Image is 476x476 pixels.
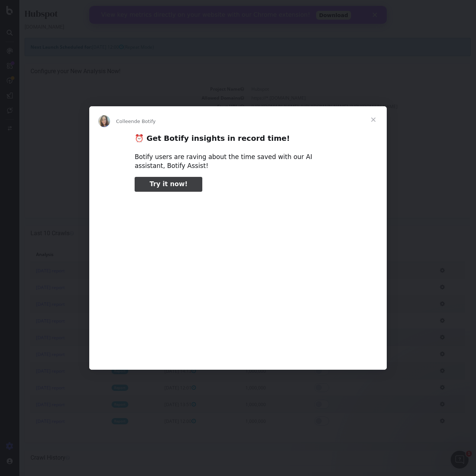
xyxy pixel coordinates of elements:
[221,413,280,430] td: 1,000,000
[98,115,110,127] img: Profile image for Colleen
[116,119,134,124] span: Colleen
[11,44,73,50] strong: Next Launch Scheduled for:
[134,119,156,124] span: de Botify
[228,152,446,160] td: Yes
[11,94,228,102] td: Allowed Domains
[83,198,393,353] video: Regarder la vidéo
[12,5,221,13] div: View key metrics directly on your website with our Chrome extension!
[145,284,177,291] span: [DATE] 12:01
[11,119,228,134] td: Max Speed (URLs / s)
[244,197,261,203] a: Settings
[221,396,280,413] td: 1,000,000
[92,351,109,357] a: Report
[228,160,446,169] td: multi-row-with-enlarge__image-wrapper extractor - darwin
[17,418,45,424] a: [DATE] report
[228,111,446,119] td: 1,000,000
[92,368,109,374] a: Report
[145,368,177,374] span: [DATE] 14:13
[228,119,446,134] td: 6 URLs / s Estimated crawl duration:
[5,7,451,23] div: Hubspot
[11,185,446,191] p: View Crawl Settings
[92,268,109,274] a: Report
[135,133,341,147] h2: ⏰ Get Botify insights in record time!
[145,401,177,408] span: [DATE] 13:51
[221,363,280,379] td: 1,000,000
[285,127,340,133] span: 1 day 22 hours 17 minutes
[11,247,87,262] th: Analysis
[221,296,280,313] td: 1,000,000
[17,301,45,307] a: [DATE] report
[11,454,446,462] h4: Crawl History
[228,143,446,151] td: Deactivated
[145,334,177,341] span: [DATE] 12:00
[92,418,109,424] a: Report
[228,169,446,177] td: Yes
[221,379,280,396] td: 1,000,000
[92,318,109,324] a: Report
[92,284,109,291] a: Report
[11,143,228,151] td: Google Analytics Website
[221,329,280,346] td: 1,000,000
[221,346,280,363] td: 1,000,000
[11,152,228,160] td: Sitemaps
[228,134,446,143] td: Yes
[11,230,446,237] h4: Last 10 Crawls
[17,284,45,291] a: [DATE] report
[11,169,228,177] td: Repeated Analysis
[92,301,109,307] a: Report
[17,351,45,357] a: [DATE] report
[221,313,280,329] td: 1,000,000
[221,262,280,279] td: 1,000,000
[145,385,177,391] span: [DATE] 12:01
[221,279,280,296] td: 1,000,000
[227,5,262,14] a: Download
[17,318,45,324] a: [DATE] report
[17,385,45,391] a: [DATE] report
[87,247,139,262] th: Status
[145,318,177,324] span: [DATE] 12:00
[17,334,45,341] a: [DATE] report
[145,301,177,307] span: [DATE] 12:00
[5,38,451,56] div: (Repeat Mode)
[11,160,228,169] td: HTML Extract Rules
[11,111,228,119] td: Max # of Analysed URLs
[135,153,341,171] div: Botify users are raving about the time saved with our AI assistant, Botify Assist!
[228,85,446,93] td: Hubspot
[145,351,177,357] span: [DATE] 12:01
[73,44,104,50] span: [DATE] 12:00
[92,385,109,391] a: Report
[11,68,446,75] h4: Configure your New Analysis Now!
[228,94,446,102] td: https://*.[DOMAIN_NAME]
[11,134,228,143] td: Crawl JS Activated
[228,102,446,111] td: [URL][DOMAIN_NAME], [URL][DOMAIN_NAME], [URL][DOMAIN_NAME]
[145,268,177,274] span: [DATE] 12:00
[145,418,177,424] span: [DATE] 12:00
[17,368,45,374] a: [DATE] report
[283,7,291,11] div: Fermer
[135,177,202,192] a: Try it now!
[149,180,187,188] span: Try it now!
[92,334,109,341] a: Report
[280,247,415,262] th: Exclude from ActionBoard
[5,23,451,30] div: [DOMAIN_NAME]
[139,247,221,262] th: Launch Date
[11,102,228,111] td: Start URLs
[221,247,280,262] th: # of URLs
[196,195,242,207] button: Yes! Start Now
[360,106,387,133] span: Fermer
[11,85,228,93] td: Project Name
[17,401,45,408] a: [DATE] report
[92,401,109,408] a: Report
[17,268,45,274] a: [DATE] report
